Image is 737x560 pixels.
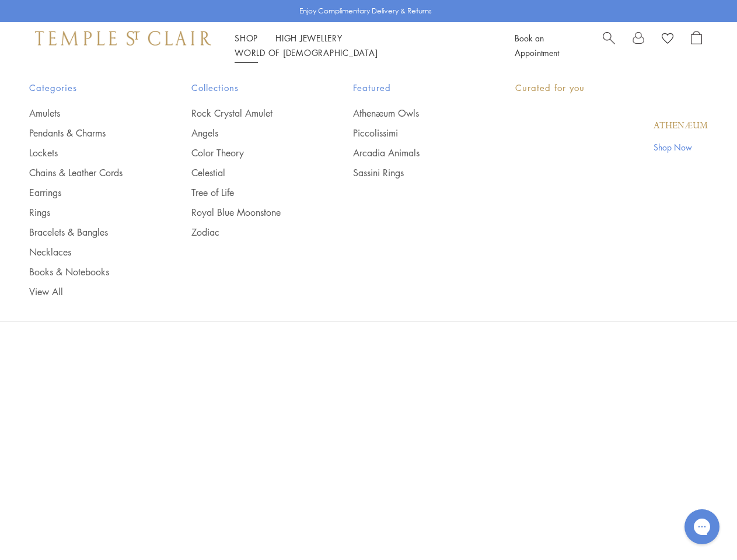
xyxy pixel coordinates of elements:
[29,166,145,179] a: Chains & Leather Cords
[235,32,258,44] a: ShopShop
[275,32,343,44] a: High JewelleryHigh Jewellery
[191,146,307,159] a: Color Theory
[191,226,307,239] a: Zodiac
[662,31,673,48] a: View Wishlist
[679,505,725,548] iframe: Gorgias live chat messenger
[299,5,432,17] p: Enjoy Complimentary Delivery & Returns
[29,265,145,278] a: Books & Notebooks
[191,107,307,120] a: Rock Crystal Amulet
[29,226,145,239] a: Bracelets & Bangles
[353,107,469,120] a: Athenæum Owls
[353,127,469,139] a: Piccolissimi
[603,31,615,60] a: Search
[191,166,307,179] a: Celestial
[235,47,378,58] a: World of [DEMOGRAPHIC_DATA]World of [DEMOGRAPHIC_DATA]
[191,186,307,199] a: Tree of Life
[29,285,145,298] a: View All
[515,32,559,58] a: Book an Appointment
[353,80,469,95] span: Featured
[29,206,145,219] a: Rings
[191,80,307,95] span: Collections
[29,186,145,199] a: Earrings
[691,31,702,60] a: Open Shopping Bag
[29,146,145,159] a: Lockets
[29,107,145,120] a: Amulets
[191,127,307,139] a: Angels
[191,206,307,219] a: Royal Blue Moonstone
[353,166,469,179] a: Sassini Rings
[353,146,469,159] a: Arcadia Animals
[29,246,145,258] a: Necklaces
[515,80,708,95] p: Curated for you
[654,141,708,153] a: Shop Now
[235,31,488,60] nav: Main navigation
[654,120,708,132] a: Athenæum
[35,31,211,45] img: Temple St. Clair
[29,127,145,139] a: Pendants & Charms
[29,80,145,95] span: Categories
